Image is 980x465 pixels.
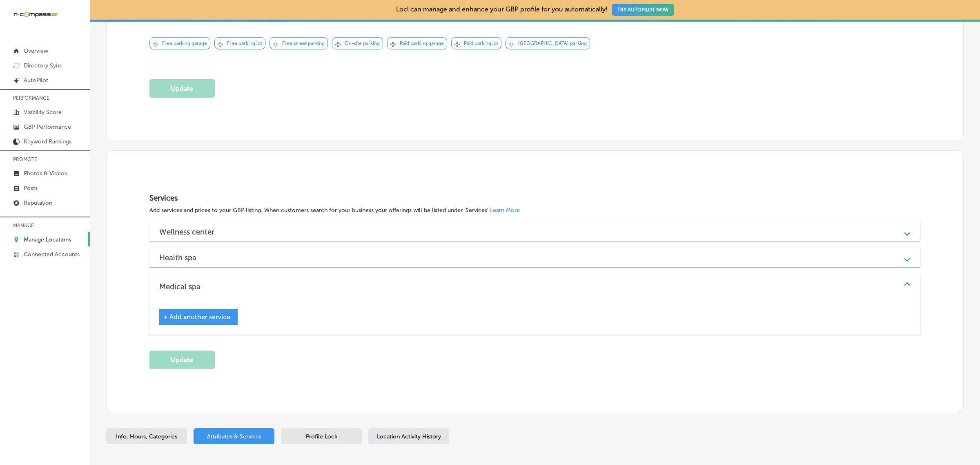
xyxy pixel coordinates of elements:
[227,40,262,46] p: Free parking lot
[612,4,674,16] button: TRY AUTOPILOT NOW
[24,109,62,116] p: Visibility Score
[24,138,71,145] p: Keyword Rankings
[24,47,48,54] p: Overview
[518,40,587,46] p: [GEOGRAPHIC_DATA] parking
[149,222,920,241] div: Wellness center
[149,79,215,98] button: Update
[24,236,71,243] p: Manage Locations
[24,77,48,84] p: AutoPilot
[400,40,444,46] p: Paid parking garage
[159,253,209,262] h3: Health spa
[377,433,441,440] span: Location Activity History
[116,433,177,440] span: Info, Hours, Categories
[490,207,520,214] a: Learn More
[24,199,52,206] p: Reputation
[282,40,325,46] p: Free street parking
[149,248,920,267] div: Health spa
[163,313,230,321] span: + Add another service
[159,282,214,291] h3: Medical spa
[149,351,215,369] button: Update
[306,433,337,440] span: Profile Lock
[24,170,67,177] p: Photos & Videos
[162,40,207,46] p: Free parking garage
[464,40,498,46] p: Paid parking lot
[24,185,38,192] p: Posts
[207,433,261,440] span: Attributes & Services
[149,273,920,300] div: Medical spa
[345,40,380,46] p: On-site parking
[13,11,58,18] img: 660ab0bf-5cc7-4cb8-ba1c-48b5ae0f18e60NCTV_CLogo_TV_Black_-500x88.png
[159,227,227,237] h3: Wellness center
[149,207,920,214] p: Add services and prices to your GBP listing. When customers search for your business your offerin...
[24,62,62,69] p: Directory Sync
[24,123,71,130] p: GBP Performance
[149,193,920,203] h3: Services
[24,251,80,258] p: Connected Accounts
